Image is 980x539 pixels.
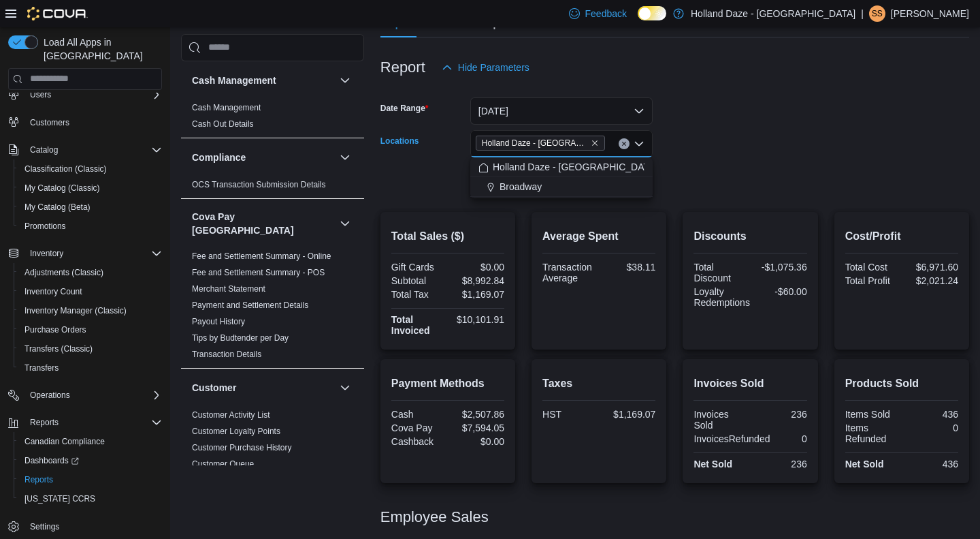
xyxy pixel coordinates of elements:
h2: Products Sold [845,375,958,392]
span: Reports [24,474,53,485]
a: Transfers (Classic) [19,341,98,357]
div: Transaction Average [542,262,596,283]
a: [US_STATE] CCRS [19,491,101,507]
div: $0.00 [451,436,504,447]
button: Inventory Manager (Classic) [14,301,167,320]
div: Subtotal [391,275,445,286]
div: Loyalty Redemptions [693,286,750,308]
button: Users [3,85,167,104]
div: 236 [753,409,807,420]
button: My Catalog (Beta) [14,198,167,217]
span: Inventory Count [19,283,162,300]
button: Remove Holland Daze - Orangeville from selection in this group [591,139,599,147]
span: Transfers [24,363,59,373]
span: Load All Apps in [GEOGRAPHIC_DATA] [38,35,162,63]
button: Catalog [24,142,63,158]
span: Catalog [24,142,162,158]
h3: Cova Pay [GEOGRAPHIC_DATA] [192,210,334,237]
a: OCS Transaction Submission Details [192,180,326,189]
div: Cash [391,409,445,420]
div: $0.00 [451,262,504,273]
div: $7,594.05 [451,422,504,433]
div: Total Profit [845,275,899,286]
button: Classification (Classic) [14,159,167,179]
span: Holland Daze - Orangeville [476,136,605,151]
button: Cova Pay [GEOGRAPHIC_DATA] [337,215,353,232]
button: Holland Daze - [GEOGRAPHIC_DATA] [470,157,653,177]
div: 436 [904,409,958,420]
div: Total Discount [693,262,747,283]
button: Operations [3,386,167,405]
div: Choose from the following options [470,157,653,197]
div: Cashback [391,436,445,447]
div: $1,169.07 [602,409,655,420]
button: Compliance [192,151,334,164]
a: Transaction Details [192,350,261,359]
div: $38.11 [602,262,655,273]
a: Cash Management [192,103,261,112]
button: Inventory [3,244,167,263]
strong: Net Sold [845,459,884,469]
div: Items Refunded [845,422,899,444]
span: Reports [24,414,162,431]
button: Close list of options [634,138,644,149]
button: Customer [192,381,334,395]
span: Operations [24,387,162,403]
span: Promotions [24,221,66,232]
a: Classification (Classic) [19,161,112,177]
span: Reports [30,417,59,428]
span: Catalog [30,144,58,155]
a: Fee and Settlement Summary - POS [192,268,325,277]
a: Dashboards [19,452,84,469]
h2: Average Spent [542,228,655,245]
span: Transfers (Classic) [19,341,162,357]
span: Payout History [192,316,245,327]
button: My Catalog (Classic) [14,179,167,198]
div: Total Cost [845,262,899,273]
div: Compliance [181,176,364,198]
button: Purchase Orders [14,320,167,339]
span: Feedback [585,7,627,20]
h2: Invoices Sold [693,375,806,392]
span: Transaction Details [192,349,261,360]
button: Canadian Compliance [14,432,167,451]
span: Cash Out Details [192,119,254,129]
h3: Compliance [192,151,246,164]
span: Adjustments (Classic) [19,264,162,281]
a: Purchase Orders [19,322,92,338]
span: Inventory Manager (Classic) [24,305,127,316]
h3: Cash Management [192,74,276,87]
button: Reports [3,413,167,432]
span: Dark Mode [638,20,638,21]
span: Fee and Settlement Summary - POS [192,267,325,278]
span: Canadian Compliance [24,436,105,447]
span: Users [30,89,51,100]
div: Total Tax [391,289,445,300]
button: Customers [3,112,167,132]
div: Cash Management [181,99,364,138]
span: Settings [24,518,162,535]
span: Payment and Settlement Details [192,300,308,311]
span: Customer Loyalty Points [192,426,280,437]
span: Dashboards [19,452,162,469]
span: Customer Purchase History [192,442,292,453]
span: My Catalog (Classic) [19,180,162,196]
div: Invoices Sold [693,409,747,431]
a: Fee and Settlement Summary - Online [192,251,331,261]
span: Transfers [19,360,162,376]
button: Reports [24,414,64,431]
h3: Customer [192,381,236,395]
a: Promotions [19,218,71,234]
span: Settings [30,521,59,532]
span: Hide Parameters [458,61,529,74]
img: Cova [27,7,88,20]
div: 0 [904,422,958,433]
div: $8,992.84 [451,275,504,286]
span: Promotions [19,218,162,234]
div: 0 [775,433,806,444]
input: Dark Mode [638,6,666,20]
span: Purchase Orders [19,322,162,338]
button: Catalog [3,140,167,159]
span: Tips by Budtender per Day [192,333,289,343]
button: Users [24,87,56,103]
